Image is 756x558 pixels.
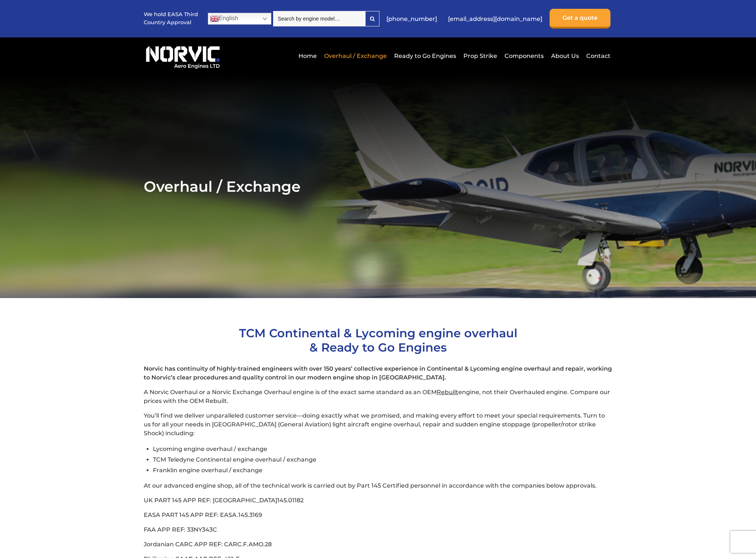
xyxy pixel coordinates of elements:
[144,388,612,405] p: A Norvic Overhaul or a Norvic Exchange Overhaul engine is of the exact same standard as an OEM en...
[144,541,272,548] span: Jordanian CARC APP REF: CARC.F.AMO.28
[239,326,517,355] span: TCM Continental & Lycoming engine overhaul & Ready to Go Engines
[273,11,365,26] input: Search by engine model…
[144,11,199,26] p: We hold EASA Third Country Approval
[444,10,546,28] a: [EMAIL_ADDRESS][DOMAIN_NAME]
[392,47,458,65] a: Ready to Go Engines
[462,47,499,65] a: Prop Strike
[549,47,581,65] a: About Us
[322,47,389,65] a: Overhaul / Exchange
[144,497,304,504] span: UK PART 145 APP REF: [GEOGRAPHIC_DATA]145.01182
[144,43,222,69] img: Norvic Aero Engines logo
[210,14,219,23] img: en
[437,389,458,396] span: Rebuilt
[584,47,610,65] a: Contact
[144,526,217,533] span: FAA APP REF: 33NY343C
[208,13,271,25] a: English
[144,482,597,489] span: At our advanced engine shop, all of the technical work is carried out by Part 145 Certified perso...
[297,47,319,65] a: Home
[153,465,612,476] li: Franklin engine overhaul / exchange
[144,177,612,195] h2: Overhaul / Exchange
[383,10,441,28] a: [PHONE_NUMBER]
[153,454,612,465] li: TCM Teledyne Continental engine overhaul / exchange
[144,365,612,381] strong: Norvic has continuity of highly-trained engineers with over 150 years’ collective experience in C...
[503,47,546,65] a: Components
[153,444,612,454] li: Lycoming engine overhaul / exchange
[144,411,612,438] p: You’ll find we deliver unparalleled customer service—doing exactly what we promised, and making e...
[550,9,610,29] a: Get a quote
[144,511,262,518] span: EASA PART 145 APP REF: EASA.145.3169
